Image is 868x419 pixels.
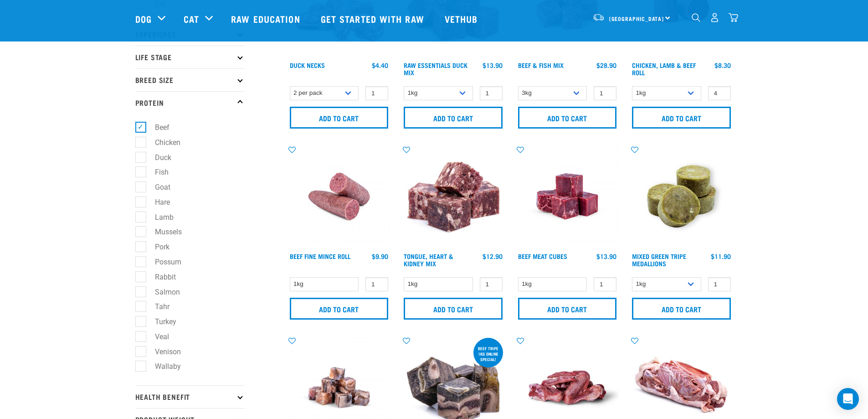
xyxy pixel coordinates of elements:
[592,13,605,21] img: van-moving.png
[140,137,184,148] label: Chicken
[140,361,185,372] label: Wallaby
[518,298,617,320] input: Add to cart
[609,17,664,20] span: [GEOGRAPHIC_DATA]
[365,277,388,291] input: 1
[594,86,616,100] input: 1
[290,107,389,129] input: Add to cart
[135,91,245,114] p: Protein
[480,277,503,291] input: 1
[483,253,503,260] div: $12.90
[140,197,174,208] label: Hare
[372,253,388,260] div: $9.90
[516,145,619,248] img: Beef Meat Cubes 1669
[140,331,173,342] label: Veal
[140,226,185,238] label: Mussels
[140,301,173,312] label: Tahr
[372,62,388,69] div: $4.40
[483,62,503,69] div: $13.90
[729,13,738,22] img: home-icon@2x.png
[135,12,152,26] a: Dog
[714,62,731,69] div: $8.30
[708,86,731,100] input: 1
[596,253,616,260] div: $13.90
[594,277,616,291] input: 1
[140,316,180,327] label: Turkey
[404,254,453,265] a: Tongue, Heart & Kidney Mix
[518,107,617,129] input: Add to cart
[140,286,184,298] label: Salmon
[401,145,505,248] img: 1167 Tongue Heart Kidney Mix 01
[135,46,245,68] p: Life Stage
[184,12,199,26] a: Cat
[140,181,174,193] label: Goat
[288,145,391,248] img: Venison Veal Salmon Tripe 1651
[140,212,177,223] label: Lamb
[290,254,350,258] a: Beef Fine Mince Roll
[708,277,731,291] input: 1
[312,0,436,37] a: Get started with Raw
[140,152,175,163] label: Duck
[140,271,180,283] label: Rabbit
[630,145,733,248] img: Mixed Green Tripe
[140,241,173,253] label: Pork
[632,298,731,320] input: Add to cart
[632,107,731,129] input: Add to cart
[135,385,245,408] p: Health Benefit
[222,0,311,37] a: Raw Education
[135,68,245,91] p: Breed Size
[711,253,731,260] div: $11.90
[404,298,503,320] input: Add to cart
[404,63,467,74] a: Raw Essentials Duck Mix
[480,86,503,100] input: 1
[140,256,185,268] label: Possum
[140,122,173,133] label: Beef
[473,341,503,366] div: Beef tripe 1kg online special!
[140,346,185,357] label: Venison
[518,254,567,258] a: Beef Meat Cubes
[518,63,564,67] a: Beef & Fish Mix
[290,63,325,67] a: Duck Necks
[632,63,696,74] a: Chicken, Lamb & Beef Roll
[436,0,489,37] a: Vethub
[404,107,503,129] input: Add to cart
[596,62,616,69] div: $28.90
[365,86,388,100] input: 1
[837,388,859,410] div: Open Intercom Messenger
[140,166,172,178] label: Fish
[710,13,719,22] img: user.png
[632,254,686,265] a: Mixed Green Tripe Medallions
[290,298,389,320] input: Add to cart
[692,13,700,22] img: home-icon-1@2x.png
